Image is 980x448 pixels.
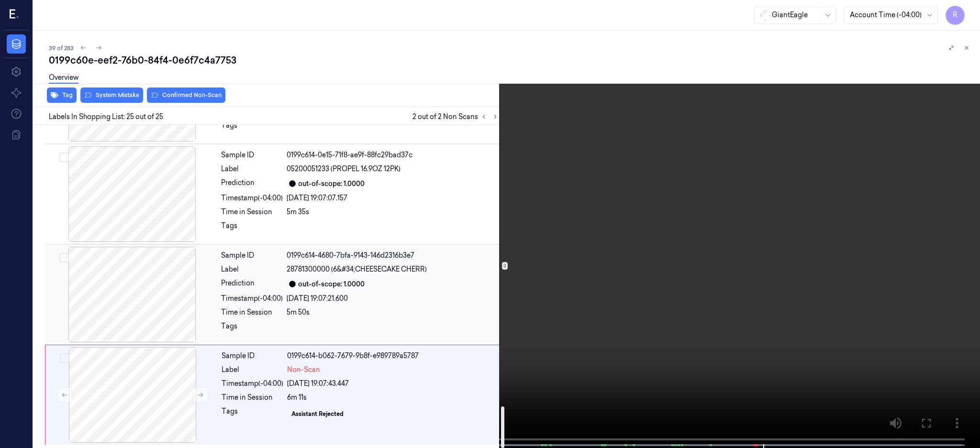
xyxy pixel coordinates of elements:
[221,251,283,261] div: Sample ID
[287,164,401,174] span: 05200051233 (PROPEL 16.9OZ 12PK)
[147,87,225,103] button: Confirmed Non-Scan
[49,44,74,52] span: 39 of 283
[80,87,143,103] button: System Mistake
[221,294,283,304] div: Timestamp (-04:00)
[221,264,283,274] div: Label
[222,393,283,403] div: Time in Session
[59,153,69,162] button: Select row
[221,164,283,174] div: Label
[287,307,499,317] div: 5m 50s
[222,351,283,361] div: Sample ID
[221,278,283,290] div: Prediction
[221,307,283,317] div: Time in Session
[221,120,283,136] div: Tags
[946,6,965,25] button: R
[287,207,499,217] div: 5m 35s
[287,264,427,274] span: 28781300000 (6&#34;CHEESECAKE CHERR)
[47,87,77,103] button: Tag
[298,279,365,289] div: out-of-scope: 1.0000
[222,379,283,389] div: Timestamp (-04:00)
[291,410,344,418] div: Assistant Rejected
[221,193,283,203] div: Timestamp (-04:00)
[59,253,69,262] button: Select row
[221,321,283,337] div: Tags
[60,353,69,363] button: Select row
[49,73,78,84] a: Overview
[221,150,283,160] div: Sample ID
[287,251,499,261] div: 0199c614-4680-7bfa-9143-146d2316b3e7
[287,393,499,403] div: 6m 11s
[49,112,163,122] span: Labels In Shopping List: 25 out of 25
[287,193,499,203] div: [DATE] 19:07:07.157
[221,221,283,236] div: Tags
[287,379,499,389] div: [DATE] 19:07:43.447
[287,150,499,160] div: 0199c614-0e15-71f8-ae9f-88fc29bad37c
[287,351,499,361] div: 0199c614-b062-7679-9b8f-e989789a5787
[412,111,501,122] span: 2 out of 2 Non Scans
[222,406,283,422] div: Tags
[287,365,320,375] span: Non-Scan
[298,179,365,189] div: out-of-scope: 1.0000
[221,178,283,189] div: Prediction
[287,294,499,304] div: [DATE] 19:07:21.600
[221,207,283,217] div: Time in Session
[49,54,972,67] div: 0199c60e-eef2-76b0-84f4-0e6f7c4a7753
[222,365,283,375] div: Label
